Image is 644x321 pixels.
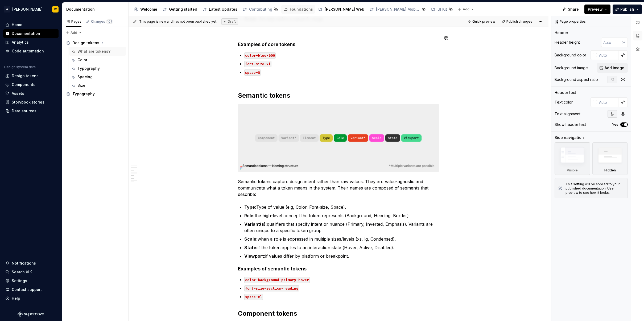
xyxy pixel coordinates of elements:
a: Components [3,80,59,89]
div: Typography [72,91,95,97]
p: the high-level concept the token represents (Background, Heading, Border) [244,212,439,219]
div: Typography [77,66,100,71]
a: Latest Updates [200,5,240,14]
a: Settings [3,277,59,285]
div: Code automation [12,48,44,54]
div: Text color [555,100,573,105]
code: font-size-xl [244,61,271,67]
div: Assets [12,91,24,96]
button: Share [560,5,582,14]
button: W[PERSON_NAME]W [1,3,61,15]
div: Design tokens [72,40,99,46]
div: Search ⌘K [12,269,32,275]
div: Header text [555,90,576,95]
div: Background color [555,52,586,58]
button: Notifications [3,259,59,267]
div: W [54,7,57,11]
div: Visible [567,168,578,172]
h4: Examples of semantic tokens [238,266,439,272]
div: Contributing [249,7,272,12]
a: [PERSON_NAME] Web [316,5,366,14]
span: 107 [106,19,113,24]
div: Design tokens [12,73,39,79]
a: Spacing [69,73,126,81]
p: qualifiers that specify intent or nuance (Primary, Inverted, Emphasis). Variants are often unique... [244,221,439,234]
div: Visible [555,142,590,175]
strong: State: [244,245,258,250]
a: [PERSON_NAME] Mobile [368,5,428,14]
code: space-8 [244,69,261,76]
input: Auto [601,38,622,47]
svg: Supernova Logo [18,311,44,317]
p: when a role is expressed in multiple sizes/levels (xs, lg, Condensed). [244,236,439,242]
button: Add [456,6,476,13]
div: [PERSON_NAME] Web [325,7,364,12]
button: Add image [597,63,628,73]
div: Hidden [592,142,628,175]
div: Color [77,57,87,63]
a: Welcome [132,5,159,14]
p: if the token applies to an interaction state (Hover, Active, Disabled). [244,244,439,251]
div: Size [77,83,85,88]
div: Home [12,22,22,27]
p: Type of value (e.g, Color, Font-size, Space). [244,204,439,210]
button: Contact support [3,285,59,294]
button: Publish [613,5,642,14]
a: Storybook stories [3,98,59,106]
a: Typography [64,90,126,98]
div: UI Kit [437,7,447,12]
div: Background aspect ratio [555,77,598,82]
div: Background image [555,65,588,71]
div: Storybook stories [12,100,44,105]
div: Notifications [12,261,36,266]
strong: Variant(s): [244,221,267,227]
code: font-size-section-heading [244,285,299,291]
div: Header height [555,40,580,45]
div: Changes [91,19,113,24]
a: Color [69,56,126,64]
a: Assets [3,89,59,98]
a: UI Kit [429,5,455,14]
a: Data sources [3,107,59,115]
button: Publish changes [500,18,535,25]
div: Documentation [12,31,40,36]
a: Size [69,81,126,90]
div: Latest Updates [209,7,237,12]
h2: Component tokens [238,309,439,318]
button: Quick preview [466,18,498,25]
code: space-xl [244,294,263,300]
span: Publish changes [506,19,532,24]
input: Auto [597,97,618,107]
div: Page tree [64,39,126,98]
span: Add [463,7,469,11]
span: Publish [620,7,634,12]
strong: Viewport: [244,253,265,259]
a: Design tokens [64,39,126,47]
div: Analytics [12,40,29,45]
h2: Semantic tokens [238,91,439,100]
div: [PERSON_NAME] Mobile [376,7,420,12]
span: Share [568,7,579,12]
a: Foundations [281,5,315,14]
span: Add image [605,65,624,71]
a: Documentation [3,29,59,38]
div: Side navigation [555,135,584,140]
div: Settings [12,278,27,283]
div: What are tokens? [77,49,110,54]
div: Documentation [66,7,126,12]
div: Help [12,296,20,301]
div: Header [555,30,568,35]
button: Preview [584,5,610,14]
code: color-background-primary-hover [244,277,310,283]
img: 554f3bd1-4fb1-4a5e-81bb-b26c888dad78.png [238,104,439,172]
span: This page is new and has not been published yet. [139,19,217,24]
div: Pages [66,19,81,24]
a: Getting started [160,5,199,14]
div: Components [12,82,35,87]
div: Show header text [555,122,586,127]
button: Add [64,29,84,36]
p: px [622,40,626,44]
a: Typography [69,64,126,73]
a: Design tokens [3,72,59,80]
